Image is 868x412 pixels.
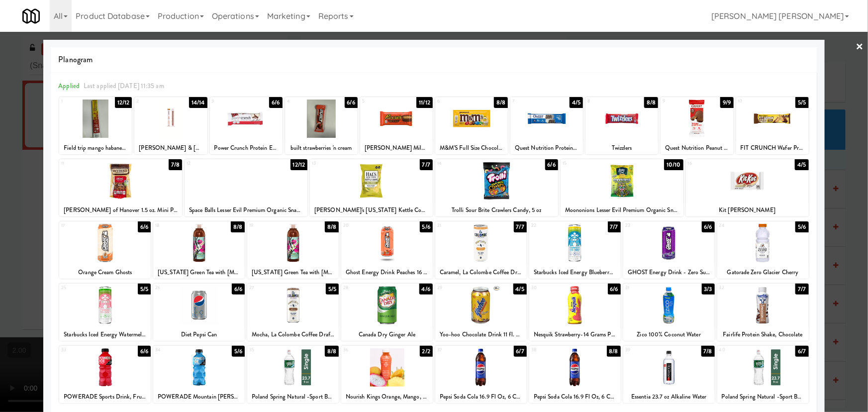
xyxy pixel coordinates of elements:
div: Space Balls Lesser Evil Premium Organic Snack, Organic Avocado [186,204,306,216]
div: 227/7Starbucks Iced Energy Blueberry Lemonade 12 fl oz Can [529,221,621,279]
div: Twizzlers [585,142,658,154]
div: 34 [155,346,199,354]
div: GHOST Energy Drink - Zero Sugar - [PERSON_NAME] Grape [623,266,715,279]
div: Orange Cream Ghosts [59,266,151,279]
div: Nesquik Strawberry-14 Grams Protein-Low Fat [529,328,621,341]
div: GHOST Energy Drink - Zero Sugar - [PERSON_NAME] Grape [625,266,713,279]
div: 10 [738,97,772,105]
div: Twizzlers [587,142,657,154]
div: 9/9 [720,97,733,108]
div: 6/7 [514,346,527,357]
div: 23 [625,221,669,230]
div: 12/12 [115,97,132,108]
div: 5/5 [326,284,339,295]
div: Poland Spring Natural -Sport Bottle [247,391,339,403]
div: 38 [531,346,575,354]
div: 8/8 [607,346,621,357]
div: 29 [437,284,481,292]
div: 345/6POWERADE Mountain [PERSON_NAME] Blast Sports Drink [153,346,245,403]
div: 6/6 [138,346,151,357]
div: 306/6Nesquik Strawberry-14 Grams Protein-Low Fat [529,284,621,341]
div: Quest Nutrition Peanut Butter Cups [661,142,733,154]
div: FIT CRUNCH Wafer Protein Bars, 16g Protein, Chocolate Peanut Butter [738,142,807,154]
div: Yoo-hoo Chocolate Drink 11 fl. oz. [435,328,527,341]
div: 3/3 [702,284,715,295]
div: 40 [719,346,763,354]
div: 7/7 [608,221,621,232]
div: POWERADE Sports Drink, Fruit Punch, 20 fl oz [59,391,151,403]
div: Caramel, La Colombe Coffee Draft Latte [437,266,525,279]
div: 255/5Starbucks Iced Energy Watermelon Twist [59,284,151,341]
div: 5/6 [795,221,808,232]
div: 74/5Quest Nutrition Protein Bar Cookies and Cream, 1.83 OZ [510,97,583,154]
div: 313/3Zico 100% Coconut Water [623,284,715,341]
div: Fairlife Protein Shake, Chocolate [717,328,809,341]
div: Yoo-hoo Chocolate Drink 11 fl. oz. [437,328,525,341]
div: 7/8 [701,346,715,357]
div: 236/6GHOST Energy Drink - Zero Sugar - [PERSON_NAME] Grape [623,221,715,279]
div: 137/7[PERSON_NAME]'s [US_STATE] Kettle Cooked Gluten Free Potato Chips, [PERSON_NAME] Pickle, 2 oz [310,159,433,216]
div: Mocha, La Colombe Coffee Draft Latte [247,328,339,341]
div: Pepsi Soda Cola 16.9 Fl Oz, 6 Count [437,391,525,403]
div: 7/7 [514,221,527,232]
div: 19 [249,221,293,230]
div: 217/7Caramel, La Colombe Coffee Draft Latte [435,221,527,279]
span: Applied [58,81,80,91]
div: Nourish Kings Orange, Mango, Pineapple, Dragon Fruit-Sea [PERSON_NAME] [343,391,431,403]
div: Trolli Sour Brite Crawlers Candy, 5 oz [435,204,558,216]
div: 8 [587,97,622,105]
div: M&M'S Full Size Chocolate Candy, Peanut, 1.74 oz [437,142,506,154]
div: 1212/12Space Balls Lesser Evil Premium Organic Snack, Organic Avocado [185,159,307,216]
div: 327/7Fairlife Protein Shake, Chocolate [717,284,809,341]
div: Quest Nutrition Peanut Butter Cups [662,142,732,154]
div: 8/8 [325,346,339,357]
div: 4/5 [795,159,808,170]
div: Pepsi Soda Cola 16.9 Fl Oz, 6 Count [529,391,621,403]
span: Planogram [58,52,810,67]
div: Starbucks Iced Energy Blueberry Lemonade 12 fl oz Can [531,266,619,279]
div: Gatorade Zero Glacier Cherry [719,266,807,279]
div: 511/12[PERSON_NAME] Milk Chocolate Peanut Butter [360,97,433,154]
div: 8/8 [231,221,245,232]
div: 7/8 [169,159,182,170]
div: 37 [437,346,481,354]
div: 176/6Orange Cream Ghosts [59,221,151,279]
div: Poland Spring Natural -Sport Bottle [717,391,809,403]
div: Starbucks Iced Energy Blueberry Lemonade 12 fl oz Can [529,266,621,279]
div: Diet Pepsi Can [153,328,245,341]
div: 17 [61,221,105,230]
div: 188/8[US_STATE] Green Tea with [MEDICAL_DATA] and Honey [153,221,245,279]
div: Fairlife Protein Shake, Chocolate [719,328,807,341]
div: built strawberries 'n cream [287,142,356,154]
div: 1510/10Moononions Lesser Evil Premium Organic Snack, Organic Avocado [561,159,683,216]
div: 1 [61,97,96,105]
div: 2/2 [420,346,433,357]
div: 7 [512,97,547,105]
div: [PERSON_NAME] Milk Chocolate Peanut Butter [362,142,431,154]
div: [PERSON_NAME] of Hanover 1.5 oz. Mini Pretzels [59,204,182,216]
div: Canada Dry Ginger Ale [341,328,433,341]
div: Poland Spring Natural -Sport Bottle [249,391,337,403]
a: × [856,32,864,63]
div: Pepsi Soda Cola 16.9 Fl Oz, 6 Count [531,391,619,403]
div: 22 [531,221,575,230]
div: 105/5FIT CRUNCH Wafer Protein Bars, 16g Protein, Chocolate Peanut Butter [736,97,809,154]
div: Nourish Kings Orange, Mango, Pineapple, Dragon Fruit-Sea [PERSON_NAME] [341,391,433,403]
div: Zico 100% Coconut Water [623,328,715,341]
div: Essentia 23.7 oz Alkaline Water [625,391,713,403]
div: 376/7Pepsi Soda Cola 16.9 Fl Oz, 6 Count [435,346,527,403]
div: 146/6Trolli Sour Brite Crawlers Candy, 5 oz [435,159,558,216]
div: 68/8M&M'S Full Size Chocolate Candy, Peanut, 1.74 oz [435,97,508,154]
div: Diet Pepsi Can [155,328,243,341]
div: 14/14 [189,97,207,108]
div: 388/8Pepsi Soda Cola 16.9 Fl Oz, 6 Count [529,346,621,403]
div: [PERSON_NAME] Milk Chocolate Peanut Butter [360,142,433,154]
div: 6 [437,97,472,105]
div: POWERADE Mountain [PERSON_NAME] Blast Sports Drink [155,391,243,403]
div: Moononions Lesser Evil Premium Organic Snack, Organic Avocado [561,204,683,216]
div: 5/6 [232,346,245,357]
div: 26 [155,284,199,292]
div: 4/5 [513,284,527,295]
div: [US_STATE] Green Tea with [MEDICAL_DATA] and Honey [247,266,339,279]
div: 18 [155,221,199,230]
